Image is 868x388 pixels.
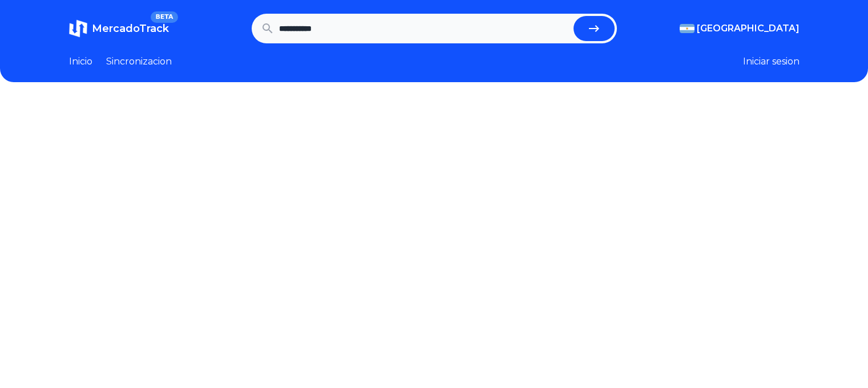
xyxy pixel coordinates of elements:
[680,24,695,33] img: Argentina
[92,22,169,35] span: MercadoTrack
[697,22,800,35] span: [GEOGRAPHIC_DATA]
[69,19,87,38] img: MercadoTrack
[106,55,172,68] a: Sincronizacion
[743,55,800,68] button: Iniciar sesion
[680,22,800,35] button: [GEOGRAPHIC_DATA]
[69,19,169,38] a: MercadoTrackBETA
[151,11,177,23] span: BETA
[69,55,92,68] a: Inicio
